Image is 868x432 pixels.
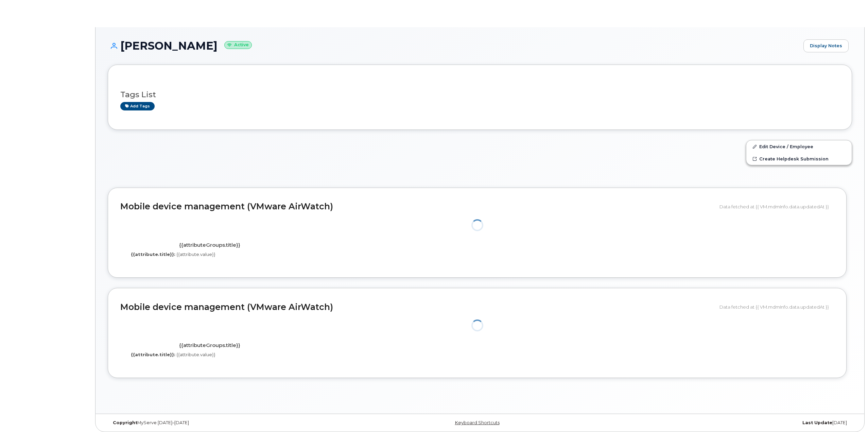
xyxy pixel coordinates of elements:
[108,40,800,52] h1: [PERSON_NAME]
[604,420,852,426] div: [DATE]
[120,202,714,211] h2: Mobile device management (VMware AirWatch)
[176,252,215,257] span: {{attribute.value}}
[120,90,839,99] h3: Tags List
[803,39,849,52] a: Display Notes
[455,420,500,425] a: Keyboard Shortcuts
[131,351,175,358] label: {{attribute.title}}:
[224,41,252,49] small: Active
[719,300,834,313] div: Data fetched at {{ VM.mdmInfo.data.updatedAt }}
[113,420,137,425] strong: Copyright
[125,242,294,248] h4: {{attributeGroups.title}}
[131,251,175,258] label: {{attribute.title}}:
[176,352,215,357] span: {{attribute.value}}
[719,200,834,213] div: Data fetched at {{ VM.mdmInfo.data.updatedAt }}
[746,140,852,153] a: Edit Device / Employee
[120,303,714,312] h2: Mobile device management (VMware AirWatch)
[125,343,294,348] h4: {{attributeGroups.title}}
[120,102,155,110] a: Add tags
[802,420,832,425] strong: Last Update
[108,420,356,426] div: MyServe [DATE]–[DATE]
[746,153,852,165] a: Create Helpdesk Submission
